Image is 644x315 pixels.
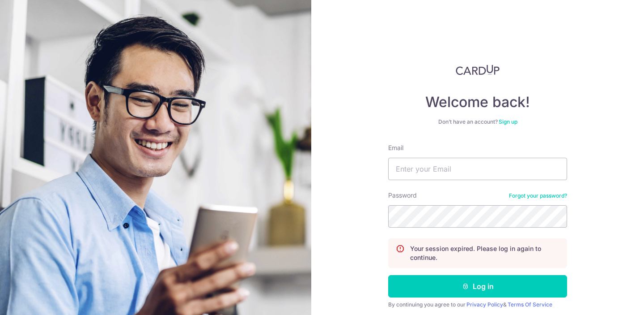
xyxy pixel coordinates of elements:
[388,275,567,298] button: Log in
[388,93,567,111] h4: Welcome back!
[466,301,503,308] a: Privacy Policy
[388,158,567,180] input: Enter your Email
[388,301,567,308] div: By continuing you agree to our &
[509,192,567,199] a: Forgot your password?
[499,118,517,125] a: Sign up
[456,65,500,75] img: CardUp Logo
[388,143,403,152] label: Email
[508,301,552,308] a: Terms Of Service
[410,244,559,262] p: Your session expired. Please log in again to continue.
[388,191,417,200] label: Password
[388,118,567,125] div: Don’t have an account?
